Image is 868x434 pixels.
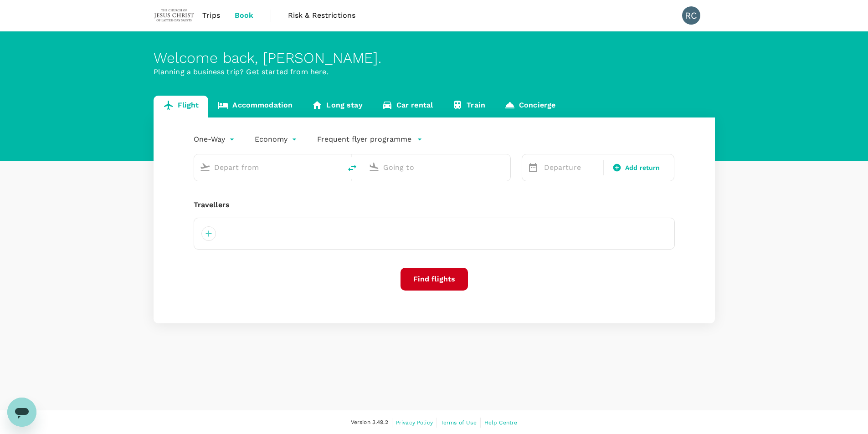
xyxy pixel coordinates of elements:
[372,96,443,117] a: Car rental
[484,419,518,426] span: Help Centre
[442,96,495,117] a: Train
[396,419,433,426] span: Privacy Policy
[208,96,302,117] a: Accommodation
[154,5,195,26] img: The Malaysian Church of Jesus Christ of Latter-day Saints
[235,10,254,21] span: Book
[441,418,477,428] a: Terms of Use
[484,418,518,428] a: Help Centre
[341,157,363,179] button: delete
[214,160,322,174] input: Depart from
[7,398,36,427] iframe: Button to launch messaging window
[194,132,236,147] div: One-Way
[504,166,506,168] button: Open
[401,268,468,291] button: Find flights
[288,10,356,21] span: Risk & Restrictions
[317,134,411,145] p: Frequent flyer programme
[154,50,715,66] div: Welcome back , [PERSON_NAME] .
[154,96,209,117] a: Flight
[317,134,422,145] button: Frequent flyer programme
[351,418,388,427] span: Version 3.49.2
[302,96,372,117] a: Long stay
[154,66,715,77] p: Planning a business trip? Get started from here.
[335,166,337,168] button: Open
[441,419,477,426] span: Terms of Use
[255,132,299,147] div: Economy
[202,10,220,21] span: Trips
[396,418,433,428] a: Privacy Policy
[383,160,491,174] input: Going to
[625,163,660,173] span: Add return
[194,199,675,210] div: Travellers
[682,6,700,25] div: RC
[495,96,565,117] a: Concierge
[544,162,598,173] p: Departure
